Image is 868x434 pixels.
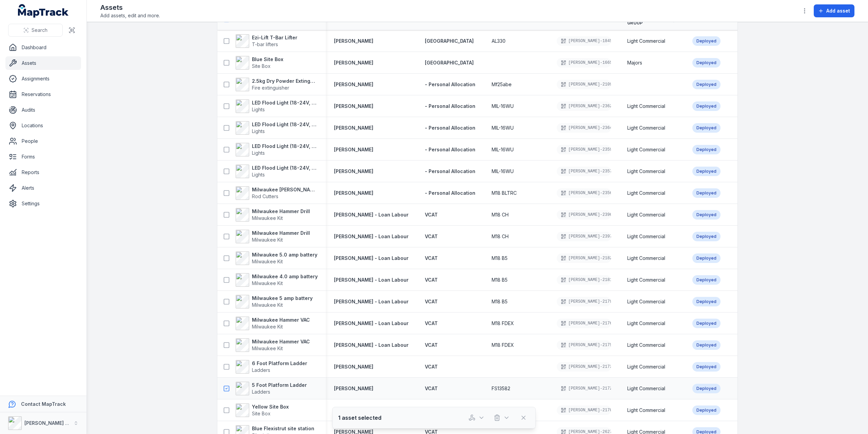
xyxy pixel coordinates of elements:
span: Milwaukee Kit [252,280,283,286]
div: Deployed [692,58,721,68]
a: 6 Foot Platform LadderLadders [236,360,307,374]
span: T-bar lifters [252,41,278,47]
strong: LED Flood Light (18-24V, 16W) [252,165,318,171]
button: Search [8,24,63,37]
span: Light Commercial [627,190,665,196]
span: - Personal Allocation [425,81,475,87]
a: LED Flood Light (18-24V, 16W)Lights [236,165,318,178]
span: Light Commercial [627,385,665,392]
a: Blue Site BoxSite Box [236,56,283,70]
div: [PERSON_NAME]-2357 [557,167,611,176]
span: Lights [252,172,265,177]
a: Audits [5,103,81,117]
strong: [PERSON_NAME] [334,125,373,131]
a: Milwaukee [PERSON_NAME]Rod Cutters [236,186,318,200]
strong: [PERSON_NAME] [334,363,373,370]
a: LED Flood Light (18-24V, 16W)Lights [236,121,318,135]
span: Light Commercial [627,407,665,414]
span: FS13582 [492,385,510,392]
a: Alerts [5,181,81,195]
span: M18 CH [492,211,509,218]
div: Deployed [692,253,721,263]
div: [PERSON_NAME]-1665 [557,58,611,68]
a: [PERSON_NAME] - Loan Labour [334,298,409,305]
a: Milwaukee Hammer DrillMilwaukee Kit [236,230,310,243]
a: VCAT [425,385,438,392]
a: LED Flood Light (18-24V, 16W)Lights [236,143,318,156]
strong: [PERSON_NAME] [334,103,373,110]
a: - Personal Allocation [425,125,475,131]
span: M18 B5 [492,277,508,283]
a: Assignments [5,72,81,86]
a: Milwaukee 5 amp batteryMilwaukee Kit [236,295,313,308]
span: Light Commercial [627,342,665,348]
div: Deployed [692,340,721,350]
span: VCAT [425,299,438,304]
strong: [PERSON_NAME] [334,38,373,44]
span: - Personal Allocation [425,147,475,152]
a: Assets [5,56,81,70]
span: [GEOGRAPHIC_DATA] [425,60,474,65]
a: LED Flood Light (18-24V, 16W)Lights [236,99,318,113]
a: [GEOGRAPHIC_DATA] [425,38,474,44]
div: Deployed [692,36,721,46]
a: MapTrack [18,4,69,18]
div: Deployed [692,167,721,176]
span: Light Commercial [627,103,665,110]
a: Reports [5,166,81,179]
a: Settings [5,197,81,210]
span: Light Commercial [627,146,665,153]
div: [PERSON_NAME]-2109 [557,80,611,89]
span: VCAT [425,342,438,348]
div: Deployed [692,101,721,111]
strong: [PERSON_NAME] Air [24,420,72,426]
span: VCAT [425,385,438,391]
span: Lights [252,128,265,134]
a: [PERSON_NAME] [334,168,373,175]
span: Ladders [252,389,270,395]
a: Reservations [5,88,81,101]
a: Milwaukee 5.0 amp batteryMilwaukee Kit [236,251,317,265]
span: MIL-16WU [492,125,514,131]
a: Dashboard [5,41,81,54]
span: Site Box [252,411,271,416]
a: 5 Foot Platform LadderLadders [236,382,307,395]
span: Milwaukee Kit [252,259,283,264]
strong: [PERSON_NAME] - Loan Labour [334,277,409,283]
div: Deployed [692,319,721,328]
span: Mf25abe [492,81,512,88]
div: [PERSON_NAME]-2179 [557,297,611,306]
strong: Milwaukee Hammer VAC [252,338,310,345]
strong: LED Flood Light (18-24V, 16W) [252,143,318,150]
span: MIL-16WU [492,146,514,153]
span: AL330 [492,38,506,44]
a: - Personal Allocation [425,81,475,88]
div: [PERSON_NAME]-2173 [557,362,611,372]
a: Yellow Site BoxSite Box [236,403,289,417]
a: VCAT [425,320,438,327]
span: M18 FDEX [492,320,514,327]
strong: LED Flood Light (18-24V, 16W) [252,121,318,128]
div: Deployed [692,297,721,306]
strong: [PERSON_NAME] [334,81,373,88]
div: [PERSON_NAME]-2175 [557,340,611,350]
span: - Personal Allocation [425,125,475,131]
span: Ladders [252,367,270,373]
div: [PERSON_NAME]-2172 [557,384,611,393]
span: VCAT [425,255,438,261]
div: Deployed [692,210,721,220]
div: Deployed [692,405,721,415]
strong: [PERSON_NAME] - Loan Labour [334,233,409,240]
div: [PERSON_NAME]-2362 [557,101,611,111]
div: [PERSON_NAME]-2396 [557,210,611,220]
strong: Blue Site Box [252,56,283,63]
strong: Milwaukee Hammer VAC [252,317,310,323]
div: [PERSON_NAME]-2176 [557,319,611,328]
span: Light Commercial [627,233,665,240]
a: - Personal Allocation [425,146,475,153]
div: Deployed [692,80,721,89]
span: Light Commercial [627,277,665,283]
a: Forms [5,150,81,164]
div: Deployed [692,145,721,154]
span: M18 CH [492,233,509,240]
